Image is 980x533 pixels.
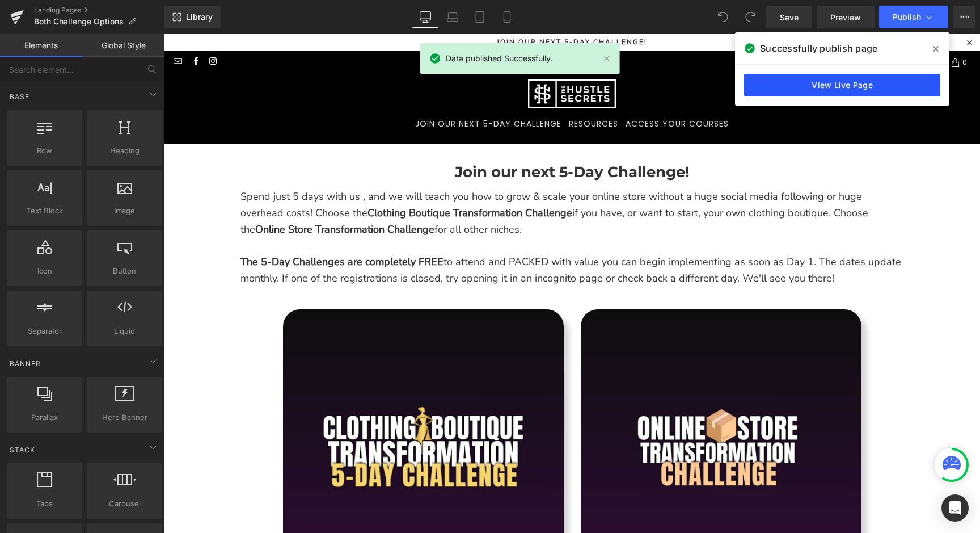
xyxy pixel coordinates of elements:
[9,358,42,369] span: Banner
[82,34,164,57] a: Global Style
[9,444,36,455] span: Stack
[26,23,36,33] a: The Hustle Secrets on Facebook
[780,11,799,23] span: Save
[333,3,483,12] a: Join our next 5-Day Challenge!
[90,205,159,217] span: Image
[953,6,975,28] button: More
[164,6,221,28] a: New Library
[405,76,454,104] a: Resources
[265,188,271,202] strong: e
[34,6,164,15] a: Landing Pages
[439,6,466,28] a: Laptop
[90,325,159,337] span: Liquid
[364,45,452,74] img: The Hustle Secrets
[90,265,159,277] span: Button
[712,6,734,28] button: Undo
[412,6,439,28] a: Desktop
[462,76,565,104] a: Access Your Courses
[251,76,454,104] nav: Translation missing: en.navigation.header.main_nav
[10,498,79,510] span: Tabs
[830,11,861,23] span: Preview
[405,84,454,95] span: Resources
[77,221,280,234] strong: The 5-Day Challenges are completely FREE
[34,17,124,26] span: Both Challenge Options
[893,12,921,22] span: Publish
[9,91,31,102] span: Base
[466,6,493,28] a: Tablet
[10,265,79,277] span: Icon
[10,412,79,423] span: Parallax
[744,74,940,96] a: View Live Page
[77,154,740,253] p: Spend just 5 days with us , and we will teach you how to grow & scale your online store without a...
[796,17,806,40] span: 0
[44,23,54,33] a: The Hustle Secrets on Instagram
[10,325,79,337] span: Separator
[462,84,565,95] span: Access Your Courses
[739,6,762,28] button: Redo
[941,494,969,522] div: Open Intercom Messenger
[446,52,553,65] span: Data published Successfully.
[493,6,521,28] a: Mobile
[817,6,875,28] a: Preview
[251,76,398,104] a: Join our next 5-Day Challenge
[91,188,265,202] strong: Online Store Transformation Challeng
[251,84,398,95] span: Join our next 5-Day Challenge
[186,12,213,22] span: Library
[291,129,526,147] strong: Join our next 5-Day Challenge!
[760,41,877,55] span: Successfully publish page
[733,22,768,35] a: Login
[879,6,948,28] button: Publish
[10,145,79,157] span: Row
[462,76,565,104] nav: Translation missing: en.navigation.header.main_nav
[90,412,159,423] span: Hero Banner
[9,23,18,33] a: Email The Hustle Secrets
[776,17,816,40] a: 0
[204,172,408,186] strong: Clothing Boutique Transformation Challenge
[90,498,159,510] span: Carousel
[90,145,159,157] span: Heading
[10,205,79,217] span: Text Block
